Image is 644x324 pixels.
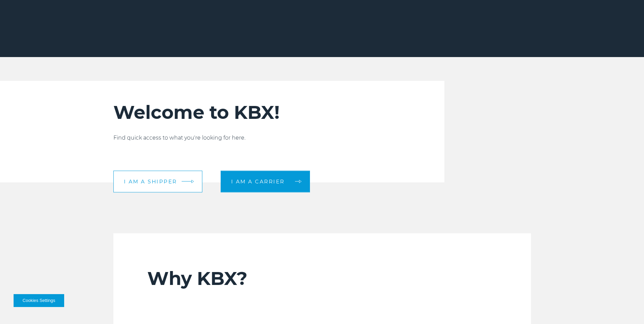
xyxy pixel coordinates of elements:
[231,179,285,184] span: I am a carrier
[221,170,310,192] a: I am a carrier arrow arrow
[113,134,403,142] p: Find quick access to what you're looking for here.
[14,294,64,307] button: Cookies Settings
[113,101,403,124] h2: Welcome to KBX!
[191,180,194,183] img: arrow
[124,179,177,184] span: I am a shipper
[147,267,497,290] h2: Why KBX?
[113,170,202,192] a: I am a shipper arrow arrow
